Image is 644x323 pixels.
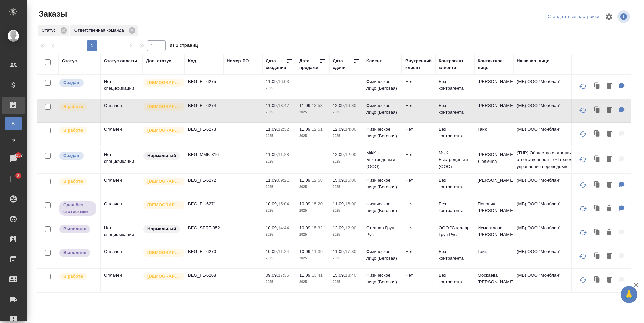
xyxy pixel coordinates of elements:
[345,178,356,183] p: 15:00
[312,273,323,278] p: 13:41
[366,177,398,190] p: Физическое лицо (Беговая)
[101,75,143,99] td: Нет спецификации
[188,224,220,231] p: BEG_SPRT-352
[345,152,356,157] p: 12:00
[312,201,323,206] p: 15:20
[333,127,345,132] p: 12.09,
[575,177,591,193] button: Обновить
[591,226,604,240] button: Клонировать
[227,58,249,64] div: Номер PO
[333,249,345,254] p: 11.09,
[513,123,594,146] td: (МБ) ООО "Монблан"
[575,248,591,264] button: Обновить
[405,177,432,184] p: Нет
[575,201,591,217] button: Обновить
[299,133,326,139] p: 2025
[278,103,289,108] p: 13:47
[513,146,594,173] td: (TUP) Общество с ограниченной ответственностью «Технологии управления переводом»
[591,178,604,192] button: Клонировать
[299,127,312,132] p: 11.09,
[575,126,591,142] button: Обновить
[604,80,615,93] button: Удалить
[8,120,18,127] span: В
[575,151,591,168] button: Обновить
[278,273,289,278] p: 17:35
[143,201,181,210] div: Выставляется автоматически для первых 3 заказов нового контактного лица. Особое внимание
[59,177,97,186] div: Выставляет ПМ после принятия заказа от КМа
[37,9,67,19] span: Заказы
[170,41,198,51] span: из 1 страниц
[188,151,220,158] p: BEG_MMK-316
[474,75,513,99] td: [PERSON_NAME]
[266,79,278,84] p: 11.09,
[147,152,176,159] p: Нормальный
[38,25,69,36] div: Статус
[63,202,92,215] p: Сдан без статистики
[439,58,471,71] div: Контрагент клиента
[101,174,143,197] td: Оплачен
[513,269,594,292] td: (МБ) ООО "Монблан"
[333,255,360,262] p: 2025
[8,137,18,144] span: Ф
[299,201,312,206] p: 10.09,
[266,133,292,139] p: 2025
[59,224,97,234] div: Выставляет ПМ после сдачи и проведения начислений. Последний этап для ПМа
[333,133,360,139] p: 2025
[74,27,126,34] p: Ответственная команда
[63,103,83,110] p: В работе
[366,102,398,116] p: Физическое лицо (Беговая)
[366,58,382,64] div: Клиент
[104,58,137,64] div: Статус оплаты
[299,178,312,183] p: 11.09,
[617,10,631,23] span: Посмотреть информацию
[101,269,143,292] td: Оплачен
[439,126,471,139] p: Без контрагента
[604,104,615,117] button: Удалить
[405,78,432,85] p: Нет
[604,202,615,216] button: Удалить
[299,279,326,285] p: 2025
[278,152,289,157] p: 11:28
[474,123,513,146] td: Гайк
[147,178,181,185] p: [DEMOGRAPHIC_DATA]
[474,174,513,197] td: [PERSON_NAME]
[59,248,97,257] div: Выставляет ПМ после сдачи и проведения начислений. Последний этап для ПМа
[439,150,471,170] p: МФК Быстроденьги (ООО)
[591,80,604,93] button: Клонировать
[266,127,278,132] p: 11.09,
[623,287,635,302] span: 🙏
[188,201,220,207] p: BEG_FL-6271
[147,79,181,86] p: [DEMOGRAPHIC_DATA]
[147,127,181,134] p: [DEMOGRAPHIC_DATA]
[299,103,312,108] p: 11.09,
[59,151,97,160] div: Выставляется автоматически при создании заказа
[333,201,345,206] p: 11.09,
[101,197,143,221] td: Оплачен
[5,134,22,147] a: Ф
[312,225,323,230] p: 15:32
[147,249,181,256] p: [DEMOGRAPHIC_DATA]
[575,102,591,118] button: Обновить
[591,127,604,141] button: Клонировать
[299,231,326,238] p: 2025
[333,158,360,165] p: 2025
[474,221,513,245] td: Исмагилова [PERSON_NAME]
[405,224,432,231] p: Нет
[621,286,637,303] button: 🙏
[405,151,432,158] p: Нет
[101,148,143,172] td: Нет спецификации
[63,79,79,86] p: Создан
[333,58,353,71] div: Дата сдачи
[405,58,432,71] div: Внутренний клиент
[2,171,25,187] a: 2
[312,249,323,254] p: 11:39
[146,58,171,64] div: Доп. статус
[101,221,143,245] td: Нет спецификации
[474,197,513,221] td: Попович [PERSON_NAME]
[266,103,278,108] p: 11.09,
[13,172,23,179] span: 2
[478,58,510,71] div: Контактное лицо
[101,99,143,122] td: Оплачен
[366,150,398,170] p: МФК Быстроденьги (ООО)
[546,12,601,22] div: split button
